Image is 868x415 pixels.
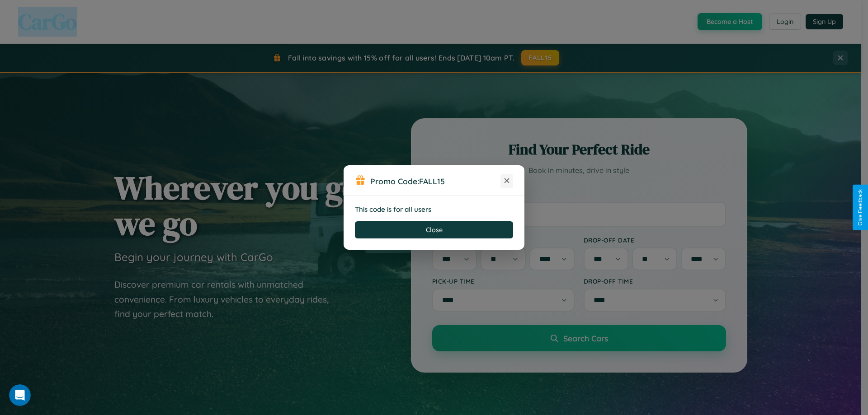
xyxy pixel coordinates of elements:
b: FALL15 [419,176,445,186]
div: Give Feedback [857,189,863,226]
iframe: Intercom live chat [9,384,31,406]
h3: Promo Code: [370,176,500,186]
button: Close [355,221,513,238]
strong: This code is for all users [355,205,431,214]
